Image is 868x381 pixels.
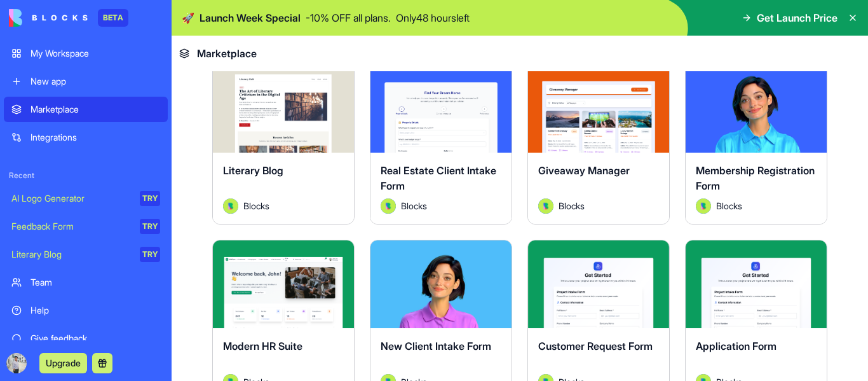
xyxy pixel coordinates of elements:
span: Customer Request Form [538,340,653,352]
div: Give feedback [31,332,160,345]
a: Upgrade [39,356,87,369]
span: Blocks [559,199,585,212]
div: Team [31,276,160,289]
div: BETA [98,9,128,27]
img: Avatar [538,198,553,214]
img: Avatar [381,198,396,214]
span: Blocks [401,199,427,212]
span: Marketplace [197,46,257,61]
a: Integrations [4,125,168,150]
span: 🚀 [182,10,194,25]
a: Marketplace [4,97,168,122]
div: AI Logo Generator [11,192,131,205]
img: ACg8ocLqGfMU-WicmHyPHzphsn1oZePJFySPeEiN9eBnAxz-ItH1uksC=s96-c [6,353,27,373]
p: Only 48 hours left [396,10,470,25]
span: Launch Week Special [200,10,301,25]
a: My Workspace [4,41,168,66]
span: Application Form [696,340,776,352]
a: Real Estate Client Intake FormAvatarBlocks [370,64,512,225]
a: Team [4,270,168,295]
span: Membership Registration Form [696,164,815,192]
span: Recent [4,170,168,181]
span: Real Estate Client Intake Form [381,164,496,192]
div: Help [31,304,160,317]
img: logo [9,9,88,27]
a: Feedback FormTRY [4,214,168,239]
div: Integrations [31,131,160,144]
p: - 10 % OFF all plans. [306,10,391,25]
div: My Workspace [31,47,160,60]
div: New app [31,75,160,88]
span: Literary Blog [223,164,283,177]
a: Giveaway ManagerAvatarBlocks [527,64,670,225]
span: Giveaway Manager [538,164,630,177]
div: Marketplace [31,103,160,116]
div: Feedback Form [11,220,131,233]
a: Literary BlogTRY [4,242,168,267]
div: TRY [140,219,160,234]
a: BETA [9,9,128,27]
div: TRY [140,191,160,206]
div: Literary Blog [11,248,131,261]
a: Help [4,298,168,323]
a: AI Logo GeneratorTRY [4,186,168,211]
div: TRY [140,247,160,262]
span: New Client Intake Form [381,340,491,352]
a: Give feedback [4,326,168,351]
span: Get Launch Price [757,10,837,25]
a: New app [4,69,168,94]
span: Blocks [716,199,742,212]
button: Upgrade [39,353,87,373]
span: Blocks [243,199,269,212]
a: Literary BlogAvatarBlocks [212,64,355,225]
a: Membership Registration FormAvatarBlocks [685,64,827,225]
span: Modern HR Suite [223,340,302,352]
img: Avatar [696,198,711,214]
img: Avatar [223,198,238,214]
